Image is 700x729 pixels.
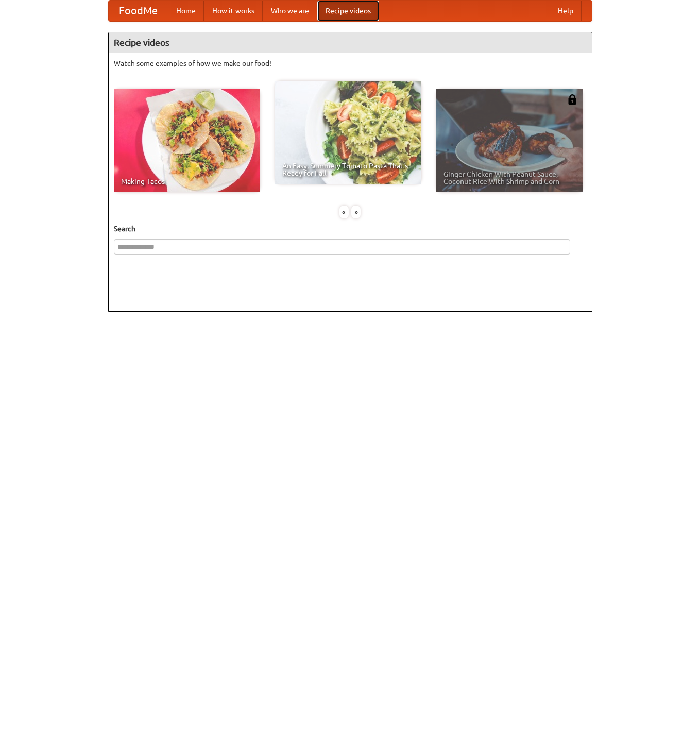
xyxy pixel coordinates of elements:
a: Who we are [263,1,317,21]
div: » [351,206,361,218]
a: FoodMe [109,1,168,21]
span: An Easy, Summery Tomato Pasta That's Ready for Fall [282,162,414,177]
img: 483408.png [567,94,577,105]
a: Help [550,1,582,21]
h5: Search [114,224,587,234]
a: Making Tacos [114,89,260,192]
span: Making Tacos [121,178,253,185]
div: « [339,206,349,218]
a: How it works [204,1,263,21]
a: An Easy, Summery Tomato Pasta That's Ready for Fall [275,81,421,184]
h4: Recipe videos [109,32,592,53]
a: Home [168,1,204,21]
p: Watch some examples of how we make our food! [114,58,587,69]
a: Recipe videos [317,1,379,21]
